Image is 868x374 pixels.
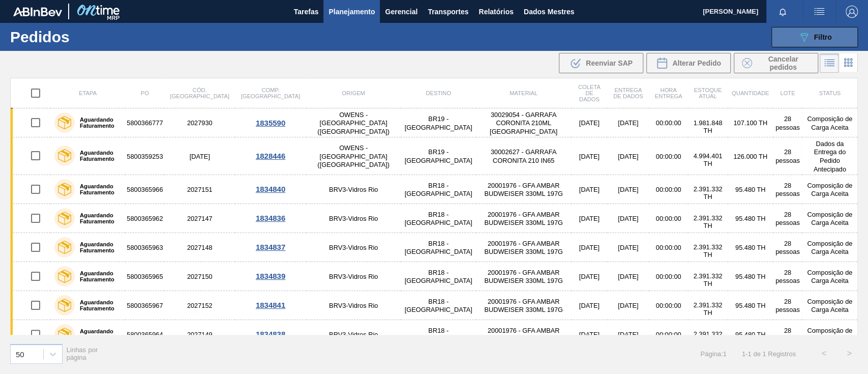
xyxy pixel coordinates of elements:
font: 00:00:00 [656,119,681,127]
font: [DATE] [579,302,600,309]
font: 95.480 TH [735,186,766,193]
font: [DATE] [618,302,638,309]
img: ações do usuário [813,6,825,18]
font: 5800365962 [127,215,163,222]
font: 28 pessoas [775,298,800,314]
font: Aguardando Faturamento [80,212,114,224]
font: Filtro [814,33,832,41]
font: 5800365964 [127,331,163,338]
font: 4.994.401 TH [693,152,722,167]
font: BR18 - [GEOGRAPHIC_DATA] [405,211,472,227]
font: 2.391.332 TH [693,214,722,229]
font: 1828446 [256,152,285,160]
font: > [847,349,851,358]
font: BR18 - [GEOGRAPHIC_DATA] [405,269,472,285]
font: 126.000 TH [733,153,767,160]
font: BRV3-Vidros Rio [329,186,378,193]
div: Alterar Pedido [646,53,731,73]
font: OWENS - [GEOGRAPHIC_DATA] ([GEOGRAPHIC_DATA]) [317,144,390,168]
font: Aguardando Faturamento [80,299,114,311]
button: Cancelar pedidos [734,53,818,73]
a: Aguardando Faturamento58003659662027151BRV3-Vidros RioBR18 - [GEOGRAPHIC_DATA]20001976 - GFA AMBA... [11,175,858,204]
font: [DATE] [618,186,638,193]
font: 00:00:00 [656,244,681,251]
a: Aguardando Faturamento58003659632027148BRV3-Vidros RioBR18 - [GEOGRAPHIC_DATA]20001976 - GFA AMBA... [11,233,858,262]
font: 1835590 [256,119,285,127]
font: 1 [742,350,745,358]
font: 00:00:00 [656,153,681,160]
font: [DATE] [579,244,600,251]
font: Transportes [428,8,468,16]
font: < [821,349,826,358]
font: 1 [762,350,766,358]
a: Aguardando Faturamento58003659652027150BRV3-Vidros RioBR18 - [GEOGRAPHIC_DATA]20001976 - GFA AMBA... [11,262,858,291]
font: Composição de Carga Aceita [807,298,852,314]
font: 1834836 [256,214,285,222]
font: [DATE] [579,331,600,338]
font: [PERSON_NAME] [703,8,758,15]
font: Alterar Pedido [672,59,721,67]
a: Aguardando Faturamento58003659642027149BRV3-Vidros RioBR18 - [GEOGRAPHIC_DATA]20001976 - GFA AMBA... [11,320,858,349]
font: 00:00:00 [656,215,681,222]
font: 1834841 [256,301,285,309]
font: 2027151 [187,186,213,193]
font: 5800365963 [127,244,163,251]
font: 28 pessoas [775,182,800,198]
font: Material [510,90,537,96]
font: 2027150 [187,273,213,280]
font: Quantidade [732,90,769,96]
font: 20001976 - GFA AMBAR BUDWEISER 330ML 197G [484,240,563,256]
font: Destino [426,90,451,96]
font: Página [700,350,721,358]
font: [DATE] [618,244,638,251]
font: Entrega de dados [613,87,643,99]
font: Cancelar pedidos [768,55,798,71]
font: 5800365967 [127,302,163,309]
font: Pedidos [10,28,70,45]
font: 28 pessoas [775,240,800,256]
font: 00:00:00 [656,186,681,193]
font: 00:00:00 [656,273,681,280]
font: 30029054 - GARRAFA CORONITA 210ML [GEOGRAPHIC_DATA] [490,111,557,135]
font: 2027152 [187,302,213,309]
font: BRV3-Vidros Rio [329,215,378,222]
font: 95.480 TH [735,273,766,280]
font: 28 pessoas [775,327,800,343]
font: BR18 - [GEOGRAPHIC_DATA] [405,327,472,343]
font: 5800365965 [127,273,163,280]
font: [DATE] [579,186,600,193]
font: 2027148 [187,244,213,251]
font: Gerencial [385,8,417,16]
font: BR18 - [GEOGRAPHIC_DATA] [405,240,472,256]
font: Tarefas [294,8,319,16]
font: Aguardando Faturamento [80,183,114,195]
font: BRV3-Vidros Rio [329,273,378,280]
font: BRV3-Vidros Rio [329,331,378,338]
font: 20001976 - GFA AMBAR BUDWEISER 330ML 197G [484,182,563,198]
font: 1834839 [256,272,285,280]
font: Composição de Carga Aceita [807,182,852,198]
font: Origem [342,90,365,96]
font: 2027149 [187,331,213,338]
font: Registros [768,350,796,358]
font: Cód. [GEOGRAPHIC_DATA] [170,87,229,99]
font: BR19 - [GEOGRAPHIC_DATA] [405,115,472,131]
font: Composição de Carga Aceita [807,269,852,285]
font: 95.480 TH [735,302,766,309]
font: Hora Entrega [654,87,682,99]
font: 95.480 TH [735,215,766,222]
font: 20001976 - GFA AMBAR BUDWEISER 330ML 197G [484,269,563,285]
font: : [721,350,723,358]
font: 2.391.332 TH [693,243,722,258]
font: 2027147 [187,215,213,222]
font: 5800365966 [127,186,163,193]
img: TNhmsLtSVTkK8tSr43FrP2fwEKptu5GPRR3wAAAABJRU5ErkJggg== [13,7,62,16]
button: Reenviar SAP [559,53,643,73]
font: 2.391.332 TH [693,301,722,317]
font: de [753,350,760,358]
font: Aguardando Faturamento [80,117,114,129]
font: Status [819,90,840,96]
font: Linhas por página [67,346,98,361]
font: Composição de Carga Aceita [807,115,852,131]
font: [DATE] [579,153,600,160]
